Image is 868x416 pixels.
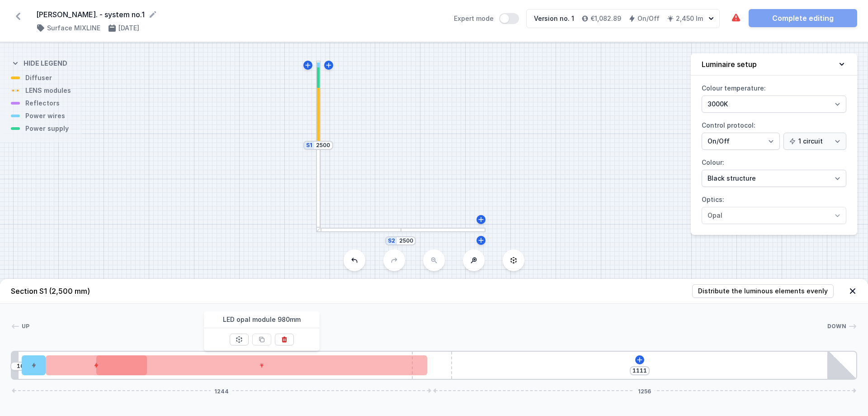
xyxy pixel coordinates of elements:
[702,207,846,224] select: Optics:
[827,323,846,330] span: Down
[13,363,28,370] input: Dimension [mm]
[632,367,647,374] input: Dimension [mm]
[204,311,320,328] span: LED opal module 980mm
[676,14,703,23] h4: 2,450 lm
[47,24,100,33] h4: Surface MIXLINE
[148,10,157,19] button: Rename project
[637,14,660,23] h4: On/Off
[275,334,294,345] button: Delete item
[702,96,846,113] select: Colour temperature:
[702,155,846,187] label: Colour:
[534,14,574,23] div: Version no. 1
[590,14,621,23] h4: €1,082.89
[783,133,846,150] select: Control protocol:
[22,355,45,375] div: Hole for power supply cable
[702,170,846,187] select: Colour:
[702,81,846,113] label: Colour temperature:
[11,52,67,73] button: Hide legend
[22,323,30,330] span: Up
[702,192,846,224] label: Optics:
[526,9,720,28] button: Version no. 1€1,082.89On/Off2,450 lm
[698,287,828,296] span: Distribute the luminous elements evenly
[96,355,427,375] div: LED opal module 980mm
[399,237,413,244] input: Dimension [mm]
[230,334,249,345] button: Center
[634,388,655,393] span: 1256
[118,24,139,33] h4: [DATE]
[36,9,443,20] form: [PERSON_NAME]. - system no.1
[692,284,834,298] button: Distribute the luminous elements evenly
[691,53,857,76] button: Luminaire setup
[46,355,147,375] div: ON/OFF Driver - up to 32W
[211,388,232,393] span: 1244
[499,13,519,24] button: Expert mode
[702,118,846,150] label: Control protocol:
[702,133,780,150] select: Control protocol:
[316,142,330,149] input: Dimension [mm]
[11,286,90,296] h4: Section S1
[49,287,90,296] span: (2,500 mm)
[24,59,67,68] h4: Hide legend
[635,355,644,364] button: Add element
[252,334,271,345] button: Duplicate
[454,13,519,24] label: Expert mode
[702,59,757,70] h4: Luminaire setup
